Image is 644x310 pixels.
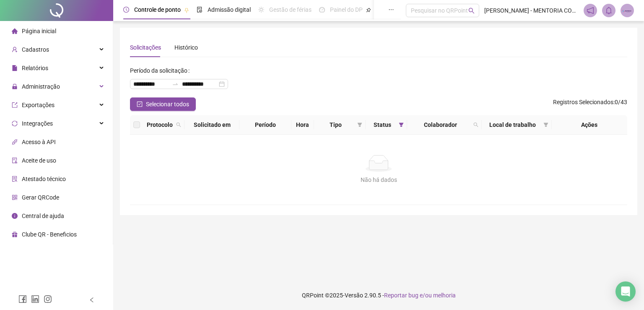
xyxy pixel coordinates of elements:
[12,28,18,34] span: home
[258,7,264,13] span: sun
[388,7,394,13] span: ellipsis
[485,120,540,129] span: Local de trabalho
[357,122,362,127] span: filter
[12,139,18,145] span: api
[22,46,49,53] span: Cadastros
[269,6,312,13] span: Gestão de férias
[22,231,77,238] span: Clube QR - Beneficios
[172,81,179,87] span: swap-right
[12,176,18,182] span: solution
[22,28,56,34] span: Página inicial
[44,295,52,303] span: instagram
[140,175,617,184] div: Não há dados
[146,100,189,109] span: Selecionar todos
[468,8,475,14] span: search
[89,297,95,303] span: left
[22,194,59,201] span: Gerar QRCode
[345,292,363,299] span: Versão
[553,97,627,111] span: : 0 / 43
[12,213,18,219] span: info-circle
[553,99,613,105] span: Registros Selecionados
[605,7,613,14] span: bell
[18,295,27,303] span: facebook
[113,281,644,310] footer: QRPoint © 2025 - 2.90.5 -
[542,118,550,131] span: filter
[319,7,325,13] span: dashboard
[587,7,594,14] span: notification
[12,65,18,71] span: file
[12,121,18,126] span: sync
[147,120,173,129] span: Protocolo
[130,64,193,77] label: Período da solicitação
[22,176,66,182] span: Atestado técnico
[22,157,56,164] span: Aceite de uso
[176,122,181,127] span: search
[12,194,18,200] span: qrcode
[22,120,53,127] span: Integrações
[366,8,371,13] span: pushpin
[208,6,251,13] span: Admissão digital
[22,65,48,71] span: Relatórios
[197,7,203,13] span: file-done
[484,6,579,15] span: [PERSON_NAME] - MENTORIA CONSULTORIA EMPRESARIAL LTDA
[399,122,404,127] span: filter
[621,4,634,17] img: 83437
[473,122,478,127] span: search
[384,292,456,299] span: Reportar bug e/ou melhoria
[397,118,405,131] span: filter
[555,120,624,129] div: Ações
[12,84,18,89] span: lock
[12,231,18,237] span: gift
[31,295,39,303] span: linkedin
[22,213,64,219] span: Central de ajuda
[12,102,18,108] span: export
[172,81,179,87] span: to
[130,97,196,111] button: Selecionar todos
[123,7,129,13] span: clock-circle
[615,281,636,302] div: Open Intercom Messenger
[134,6,181,13] span: Controle de ponto
[369,120,395,129] span: Status
[543,122,548,127] span: filter
[22,102,55,108] span: Exportações
[410,120,470,129] span: Colaborador
[317,120,354,129] span: Tipo
[22,83,60,90] span: Administração
[291,115,314,135] th: Hora
[130,43,161,52] div: Solicitações
[174,118,183,131] span: search
[472,118,480,131] span: search
[174,43,198,52] div: Histórico
[356,118,364,131] span: filter
[12,158,18,163] span: audit
[184,115,239,135] th: Solicitado em
[137,101,143,107] span: check-square
[184,8,189,13] span: pushpin
[239,115,291,135] th: Período
[330,6,363,13] span: Painel do DP
[12,47,18,53] span: user-add
[22,139,56,145] span: Acesso à API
